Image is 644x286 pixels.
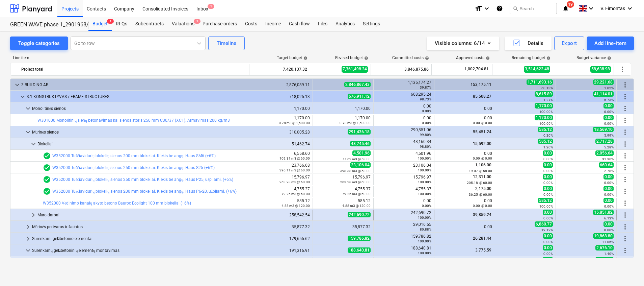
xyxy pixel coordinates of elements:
small: 0.00% [604,122,614,125]
small: 100.00% [418,192,431,196]
small: 100.00% [418,180,431,184]
div: 6,558.60 [255,151,310,161]
div: 1,170.00 [316,106,371,111]
span: 0.00 [603,174,614,180]
div: 718,025.13 [255,94,310,99]
span: Line-item has 1 RFQs [43,152,51,160]
div: Monolitinės sienos [32,103,249,114]
span: 58,638.98 [590,66,611,72]
span: 0.00 [543,245,553,251]
span: 3,514,622.48 [524,66,550,72]
a: Valuations1 [168,17,198,31]
small: 0.20% [543,134,553,137]
button: Export [554,37,585,50]
div: 1,170.00 [255,106,310,111]
div: 668,295.24 [376,92,431,101]
small: 98.80% [420,145,431,148]
div: Add line-item [594,39,626,48]
div: Target budget [277,55,307,60]
small: 98.73% [420,97,431,101]
a: Subcontracts [131,17,168,31]
div: Mūrinės sienos [32,127,249,138]
button: Details [505,37,552,50]
div: 0.00 [376,198,431,208]
span: 0.00 [603,221,614,227]
a: W301000 Monolitinių sienų betonavimas kai sienos storis 250 mm C30/37 (XC1). Armavimas 200 kg/m3 [37,118,230,123]
div: 15,796.97 [316,175,371,184]
div: Blokeliai [37,139,249,149]
small: 99.80% [420,133,431,137]
i: keyboard_arrow_down [626,4,634,13]
small: 0.00% [604,228,614,232]
small: 100.00% [539,122,553,125]
span: 48,745.46 [350,141,371,146]
small: 100.00% [418,251,431,255]
div: Mūrinės pertvaros ir šachtos [32,221,249,232]
div: 585.12 [316,198,371,208]
div: Approved costs [456,55,490,60]
div: GREEN WAVE phase 1_2901968/2901969/2901972 [10,21,80,28]
div: Revised budget [335,55,368,60]
span: 2,717.28 [595,139,614,144]
small: 6.13% [604,216,614,220]
div: 4,501.96 [376,151,431,161]
small: 80.88% [420,228,431,231]
small: 36.25 @ 60.00 [469,193,492,196]
span: More actions [618,65,626,73]
div: 0.00 [437,224,492,229]
span: 0.00 [603,115,614,120]
div: Surenkamų gelžbetoninių elementų montavimas [32,245,249,256]
div: 0.00 [437,198,492,208]
span: 39,859.24 [472,212,492,217]
span: 1,106.00 [475,163,492,167]
small: 0.00% [604,193,614,196]
small: 1.20% [543,145,553,149]
div: Line-item [10,55,250,60]
small: 205.18 @ 60.00 [467,181,492,185]
div: Costs [241,17,261,31]
small: 263.28 m3 @ 60.00 [340,180,371,184]
div: 242,690.72 [376,210,431,220]
span: 188,640.81 [348,247,371,253]
span: 0.00 [543,174,553,180]
a: Cash flow [285,17,314,31]
small: 39.87% [420,86,431,89]
small: 0.00% [604,205,614,208]
small: 396.11 m3 @ 60.00 [279,168,310,172]
span: 15,592.00 [472,141,492,146]
small: 0.78 m3 @ 1,500.00 [340,121,371,125]
span: 1 [194,19,200,24]
span: help [606,56,611,60]
button: Add line-item [587,37,634,50]
small: 100.00% [418,157,431,160]
span: 41,114.01 [593,91,614,97]
div: Files [314,17,331,31]
span: 660.64 [599,162,614,168]
span: More actions [621,104,629,113]
span: More actions [621,93,629,101]
div: 3,846,875.86 [374,64,429,75]
span: 0.00 [543,186,553,191]
span: More actions [621,140,629,148]
div: Perdangos [37,257,249,268]
span: 0.00 [603,198,614,203]
div: 48,160.34 [376,139,431,149]
small: 0.00% [543,216,553,220]
div: Mūro darbai [37,210,249,220]
span: More actions [621,81,629,89]
div: 4,755.37 [316,187,371,196]
span: 6,860.77 [535,221,553,227]
span: keyboard_arrow_right [24,223,32,231]
small: 100.00% [418,239,431,243]
a: W352000 Tuščiavidurių blokelių sienos 250 mm blokeliai. Kiekis be angų. Haus S25 (+6%) [52,165,215,170]
div: Surenkami gelžbetonio elementai [32,233,249,244]
small: 0.00 @ 0.00 [473,204,492,208]
div: 4,755.37 [255,187,310,196]
span: keyboard_arrow_down [19,93,27,101]
div: 191,316.91 [255,248,310,253]
small: 19.12% [541,228,553,232]
i: format_size [475,4,483,13]
span: 3,277.50 [595,257,614,262]
span: 585.12 [538,198,553,203]
div: Valuations [168,17,198,31]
